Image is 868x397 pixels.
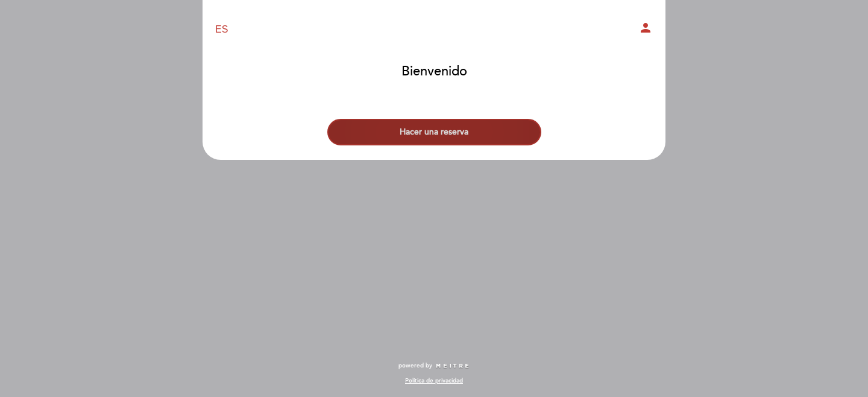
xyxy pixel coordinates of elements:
button: Hacer una reserva [327,119,541,145]
a: powered by [398,361,470,370]
h1: Bienvenido [401,65,467,79]
i: person [638,21,653,35]
button: person [638,21,653,39]
a: Rabieta [GEOGRAPHIC_DATA] [359,13,509,46]
img: MEITRE [435,363,470,369]
a: Política de privacidad [405,376,463,385]
span: powered by [398,361,432,370]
